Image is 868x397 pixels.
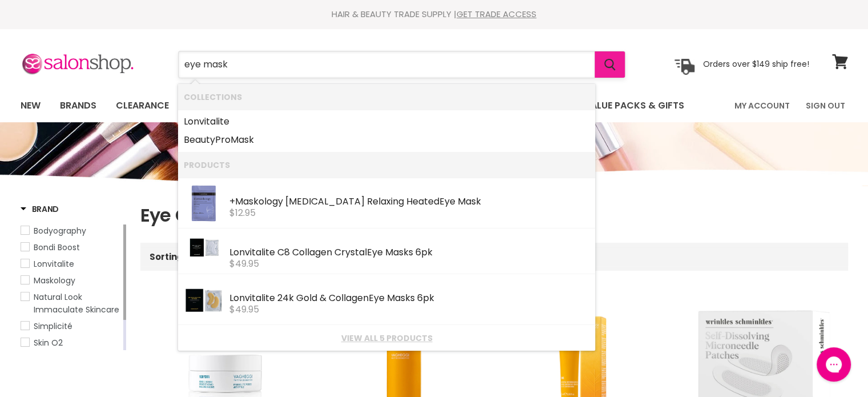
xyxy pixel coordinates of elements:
a: My Account [728,94,797,118]
div: + ology [MEDICAL_DATA] Relaxing Heated [229,197,590,208]
span: Maskology [34,275,75,286]
p: Orders over $149 ship free! [703,59,809,69]
li: Products [178,152,595,178]
li: Products: +Maskology Thermotherapy Relaxing Heated Eye Mask [178,178,595,228]
div: Lonvitalite 24k Gold & Collagen s 6pk [229,293,590,305]
a: Bondi Boost [21,241,121,254]
a: Value Packs & Gifts [576,94,693,118]
span: Natural Look Immaculate Skincare [34,291,119,315]
img: GOLD-AND-COLLAGEN-EYE-MASK-WITH-PACKAGE-WHITE-BACKGROUND-scaled.webp [184,280,224,320]
li: Products: Lonvitalite 24k Gold & Collagen Eye Masks 6pk [178,274,595,325]
a: Lonvitalite [21,258,121,270]
h3: Brand [21,203,59,215]
nav: Main [6,89,862,122]
button: Search [595,51,625,78]
a: Maskology [21,274,121,287]
ul: Main menu [12,89,710,122]
b: Mask [235,195,259,208]
li: Collections [178,84,595,110]
b: Mask [231,133,254,146]
form: Product [178,51,625,78]
h1: Eye Care [140,203,848,227]
span: Simplicité [34,320,72,332]
b: Mask [385,246,409,259]
a: BeautyPro [184,131,590,149]
a: Sign Out [799,94,852,118]
span: Skin O2 [34,337,63,348]
iframe: Gorgias live chat messenger [811,343,857,386]
img: Thermotherapy-Pouch-Front.webp [184,183,224,223]
div: Lonvitalite C8 Collagen Crystal s 6pk [229,247,590,259]
a: Skin O2 [21,336,121,349]
div: HAIR & BEAUTY TRADE SUPPLY | [6,9,862,20]
a: Lonvitalite [184,113,590,131]
span: Bodyography [34,225,86,236]
a: View all 5 products [184,334,590,343]
b: Eye [369,291,385,304]
a: Clearance [107,94,177,118]
b: Eye [439,195,455,208]
b: Mask [387,291,410,304]
input: Search [179,51,595,78]
span: $49.95 [229,303,259,316]
span: $49.95 [229,257,259,270]
b: Mask [458,195,481,208]
span: Lonvitalite [34,258,74,270]
b: Eye [367,246,383,259]
label: Sorting [150,252,183,262]
a: Natural Look Immaculate Skincare [21,291,121,316]
li: Products: Lonvitalite C8 Collagen Crystal Eye Masks 6pk [178,228,595,274]
a: New [12,94,49,118]
a: Bodyography [21,224,121,237]
span: Bondi Boost [34,242,80,253]
li: Collections: BeautyPro Mask [178,131,595,152]
li: View All [178,325,595,351]
a: Brands [51,94,105,118]
a: GET TRADE ACCESS [457,8,536,20]
li: Collections: Lonvitalite [178,110,595,131]
img: DSC_2827_WHITE_BG-scaled_6b87239d-2bd7-4d70-b381-d728336625ec.webp [184,234,224,261]
a: Simplicité [21,320,121,332]
span: $12.95 [229,206,256,219]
